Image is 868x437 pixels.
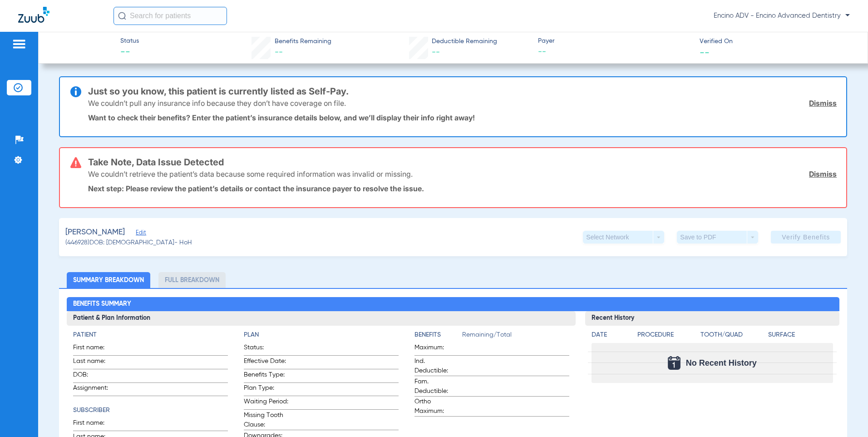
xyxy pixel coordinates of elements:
[275,37,331,46] span: Benefits Remaining
[768,330,833,340] h4: Surface
[113,7,227,25] input: Search for patients
[592,330,630,343] app-breakdown-title: Date
[73,370,118,382] span: DOB:
[637,330,697,343] app-breakdown-title: Procedure
[244,383,288,396] span: Plan Type:
[65,227,125,238] span: [PERSON_NAME]
[414,397,459,416] span: Ortho Maximum:
[809,99,837,108] a: Dismiss
[700,47,710,57] span: --
[70,157,81,168] img: error-icon
[88,158,837,167] h3: Take Note, Data Issue Detected
[244,397,288,409] span: Waiting Period:
[585,311,839,326] h3: Recent History
[18,7,49,23] img: Zuub Logo
[432,48,440,56] span: --
[120,46,139,59] span: --
[700,330,765,340] h4: Tooth/Quad
[244,411,288,430] span: Missing Tooth Clause:
[668,356,681,370] img: Calendar
[414,330,462,340] h4: Benefits
[809,169,837,179] a: Dismiss
[432,37,497,46] span: Deductible Remaining
[637,330,697,340] h4: Procedure
[244,370,288,382] span: Benefits Type:
[120,36,139,46] span: Status
[538,36,692,46] span: Payer
[538,46,692,58] span: --
[592,330,630,340] h4: Date
[88,184,837,193] p: Next step: Please review the patient’s details or contact the insurance payer to resolve the issue.
[136,229,144,238] span: Edit
[414,357,459,376] span: Ind. Deductible:
[73,418,118,431] span: First name:
[414,330,462,343] app-breakdown-title: Benefits
[73,406,228,415] h4: Subscriber
[88,99,346,108] p: We couldn’t pull any insurance info because they don’t have coverage on file.
[88,87,837,96] h3: Just so you know, this patient is currently listed as Self-Pay.
[88,113,837,122] p: Want to check their benefits? Enter the patient’s insurance details below, and we’ll display thei...
[244,357,288,369] span: Effective Date:
[70,86,81,97] img: info-icon
[65,238,192,248] span: (446928) DOB: [DEMOGRAPHIC_DATA] - HoH
[158,272,226,288] li: Full Breakdown
[73,357,118,369] span: Last name:
[73,330,228,340] h4: Patient
[244,330,399,340] h4: Plan
[73,343,118,355] span: First name:
[67,311,575,326] h3: Patient & Plan Information
[686,358,757,367] span: No Recent History
[88,169,413,179] p: We couldn’t retrieve the patient’s data because some required information was invalid or missing.
[275,48,283,56] span: --
[714,11,850,20] span: Encino ADV - Encino Advanced Dentistry
[700,330,765,343] app-breakdown-title: Tooth/Quad
[12,39,26,50] img: hamburger-icon
[67,272,150,288] li: Summary Breakdown
[67,297,839,312] h2: Benefits Summary
[118,12,126,20] img: Search Icon
[73,383,118,396] span: Assignment:
[462,330,569,343] span: Remaining/Total
[244,343,288,355] span: Status:
[700,37,853,46] span: Verified On
[414,377,459,396] span: Fam. Deductible:
[414,343,459,355] span: Maximum:
[768,330,833,343] app-breakdown-title: Surface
